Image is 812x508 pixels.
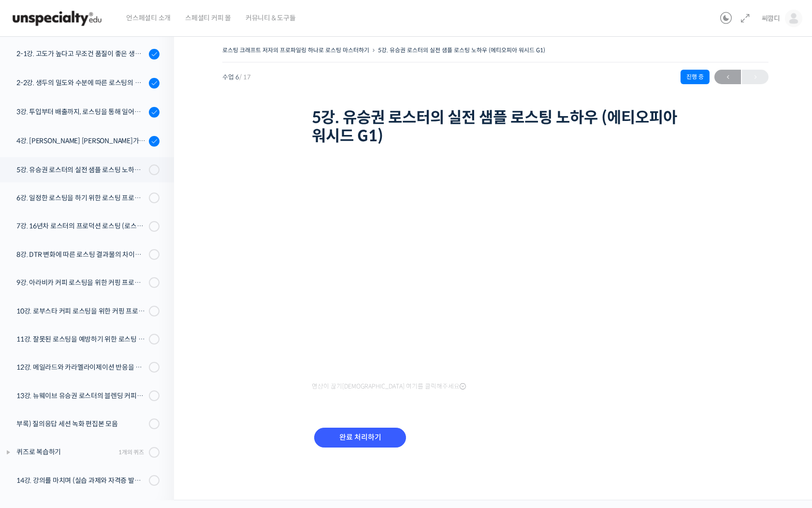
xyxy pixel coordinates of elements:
[16,193,146,203] div: 6강. 일정한 로스팅을 하기 위한 로스팅 프로파일링 노하우
[16,418,146,429] div: 부록) 질의응답 세션 녹화 편집본 모음
[16,334,146,344] div: 11강. 잘못된 로스팅을 예방하기 위한 로스팅 디팩트 파헤치기 (언더, 칩핑, 베이크, 스코칭)
[118,448,144,457] div: 1개의 퀴즈
[681,70,710,84] div: 진행 중
[16,221,146,231] div: 7강. 16년차 로스터의 프로덕션 로스팅 (로스팅 포인트별 브루잉, 에스프레소 로스팅 노하우)
[222,74,251,80] span: 수업 6
[16,135,146,146] div: 4강. [PERSON_NAME] [PERSON_NAME]가 [PERSON_NAME]하는 로스팅 머신의 관리 및 세팅 방법 - 프로밧, 기센
[64,307,125,331] a: 대화
[16,48,146,59] div: 2-1강. 고도가 높다고 무조건 품질이 좋은 생두가 아닌 이유 (로스팅을 위한 생두 이론 Part 1)
[149,321,161,329] span: 설정
[16,475,146,486] div: 14강. 강의를 마치며 (실습 과제와 자격증 발급 안내)
[3,307,64,331] a: 홈
[16,306,146,316] div: 10강. 로부스타 커피 로스팅을 위한 커핑 프로토콜과 샘플 로스팅
[16,77,146,88] div: 2-2강. 생두의 밀도와 수분에 따른 로스팅의 변화 (로스팅을 위한 생두 이론 Part 2)
[16,362,146,373] div: 12강. 메일라드와 카라멜라이제이션 반응을 알아보고 실전 로스팅에 적용하기
[125,307,186,331] a: 설정
[239,73,251,81] span: / 17
[16,249,146,260] div: 8강. DTR 변화에 따른 로스팅 결과물의 차이를 알아보고 실전에 적용하자
[222,46,369,54] a: 로스팅 크래프트 저자의 프로파일링 하나로 로스팅 마스터하기
[16,277,146,288] div: 9강. 아라비카 커피 로스팅을 위한 커핑 프로토콜과 샘플 로스팅
[762,14,780,23] span: 씨깜디
[16,390,146,401] div: 13강. 뉴웨이브 유승권 로스터의 블렌딩 커피를 디자인 노하우
[312,108,679,146] h1: 5강. 유승권 로스터의 실전 샘플 로스팅 노하우 (에티오피아 워시드 G1)
[312,383,466,390] span: 영상이 끊기[DEMOGRAPHIC_DATA] 여기를 클릭해주세요
[88,322,100,329] span: 대화
[714,71,741,84] span: ←
[378,46,545,54] a: 5강. 유승권 로스터의 실전 샘플 로스팅 노하우 (에티오피아 워시드 G1)
[314,428,406,448] input: 완료 처리하기
[16,164,146,175] div: 5강. 유승권 로스터의 실전 샘플 로스팅 노하우 (에티오피아 워시드 G1)
[16,447,116,457] div: 퀴즈로 복습하기
[16,106,146,117] div: 3강. 투입부터 배출까지, 로스팅을 통해 일어나는 화학적 변화를 알아야 로스팅이 보인다
[714,70,741,84] a: ←이전
[30,321,36,329] span: 홈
